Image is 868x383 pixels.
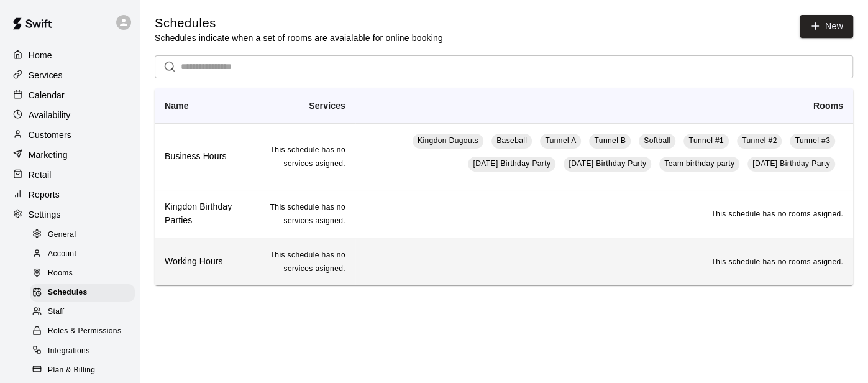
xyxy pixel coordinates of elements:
[30,323,135,340] div: Roles & Permissions
[688,136,724,145] span: Tunnel #1
[564,157,651,172] a: [DATE] Birthday Party
[165,101,189,111] b: Name
[30,226,135,244] div: General
[10,126,130,144] a: Customers
[545,136,576,145] span: Tunnel A
[29,168,52,181] p: Retail
[48,267,73,280] span: Rooms
[29,188,60,201] p: Reports
[48,325,121,338] span: Roles & Permissions
[468,157,555,172] a: [DATE] Birthday Party
[29,69,63,81] p: Services
[165,255,234,269] h6: Working Hours
[30,303,140,322] a: Staff
[639,134,675,149] a: Softball
[10,185,130,204] a: Reports
[30,303,135,321] div: Staff
[155,88,853,285] table: simple table
[48,229,76,241] span: General
[30,264,140,284] a: Rooms
[800,15,853,38] a: New
[48,248,76,261] span: Account
[594,136,626,145] span: Tunnel B
[270,145,345,168] span: This schedule has no services asigned.
[813,101,843,111] b: Rooms
[683,134,729,149] a: Tunnel #1
[29,89,65,101] p: Calendar
[10,145,130,164] a: Marketing
[10,165,130,184] a: Retail
[10,66,130,85] a: Services
[309,101,345,111] b: Services
[742,136,777,145] span: Tunnel #2
[30,246,135,263] div: Account
[29,49,52,62] p: Home
[270,203,345,225] span: This schedule has no services asigned.
[10,205,130,224] a: Settings
[48,345,90,358] span: Integrations
[30,361,140,380] a: Plan & Billing
[569,159,646,168] span: [DATE] Birthday Party
[48,287,88,299] span: Schedules
[29,129,71,141] p: Customers
[659,157,739,172] a: Team birthday party
[540,134,581,149] a: Tunnel A
[496,136,527,145] span: Baseball
[30,265,135,282] div: Rooms
[747,157,835,172] a: [DATE] Birthday Party
[664,159,734,168] span: Team birthday party
[155,15,443,32] h5: Schedules
[165,200,234,228] h6: Kingdon Birthday Parties
[30,362,135,379] div: Plan & Billing
[10,86,130,104] a: Calendar
[48,364,95,377] span: Plan & Billing
[29,149,68,161] p: Marketing
[29,109,71,121] p: Availability
[711,257,843,266] span: This schedule has no rooms asigned.
[155,32,443,44] p: Schedules indicate when a set of rooms are avaialable for online booking
[30,322,140,341] a: Roles & Permissions
[711,210,843,218] span: This schedule has no rooms asigned.
[473,159,550,168] span: [DATE] Birthday Party
[418,136,478,145] span: Kingdon Dugouts
[589,134,631,149] a: Tunnel B
[270,251,345,273] span: This schedule has no services asigned.
[29,208,61,221] p: Settings
[737,134,782,149] a: Tunnel #2
[30,341,140,361] a: Integrations
[30,244,140,264] a: Account
[795,136,830,145] span: Tunnel #3
[48,306,64,318] span: Staff
[30,284,135,302] div: Schedules
[790,134,835,149] a: Tunnel #3
[30,343,135,360] div: Integrations
[413,134,483,149] a: Kingdon Dugouts
[30,225,140,244] a: General
[10,106,130,124] a: Availability
[30,284,140,303] a: Schedules
[491,134,532,149] a: Baseball
[752,159,830,168] span: [DATE] Birthday Party
[165,150,234,164] h6: Business Hours
[644,136,670,145] span: Softball
[10,46,130,65] a: Home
